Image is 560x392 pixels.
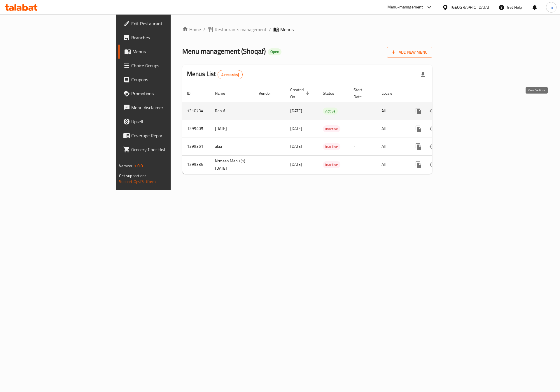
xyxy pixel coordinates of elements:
[118,143,210,157] a: Grocery Checklist
[118,73,210,87] a: Coupons
[426,122,440,136] button: Change Status
[412,140,426,154] button: more
[119,162,133,170] span: Version:
[119,172,146,180] span: Get support on:
[451,4,489,10] div: [GEOGRAPHIC_DATA]
[131,118,205,125] span: Upsell
[412,158,426,172] button: more
[387,47,432,58] button: Add New Menu
[377,120,407,138] td: All
[268,48,281,55] div: Open
[131,62,205,69] span: Choice Groups
[426,158,440,172] button: Change Status
[134,162,143,170] span: 1.0.0
[131,146,205,153] span: Grocery Checklist
[323,161,340,168] div: Inactive
[407,85,472,102] th: Actions
[182,85,472,174] table: enhanced table
[118,59,210,73] a: Choice Groups
[392,49,428,56] span: Add New Menu
[377,155,407,174] td: All
[187,70,243,79] h2: Menus List
[210,155,254,174] td: Nrmeen Menu (1) [DATE]
[412,122,426,136] button: more
[349,120,377,138] td: -
[549,4,553,10] span: m
[412,104,426,118] button: more
[118,87,210,101] a: Promotions
[349,155,377,174] td: -
[218,70,243,79] div: Total records count
[349,138,377,155] td: -
[118,101,210,115] a: Menu disclaimer
[426,140,440,154] button: Change Status
[131,90,205,97] span: Promotions
[131,132,205,139] span: Coverage Report
[290,143,302,150] span: [DATE]
[290,107,302,115] span: [DATE]
[259,90,279,97] span: Vendor
[323,108,338,115] div: Active
[132,48,205,55] span: Menus
[269,26,271,33] li: /
[377,138,407,155] td: All
[131,76,205,83] span: Coupons
[280,26,294,33] span: Menus
[381,90,400,97] span: Locale
[387,4,423,11] div: Menu-management
[210,138,254,155] td: alaa
[323,125,340,132] div: Inactive
[131,104,205,111] span: Menu disclaimer
[349,102,377,120] td: -
[118,129,210,143] a: Coverage Report
[131,34,205,41] span: Branches
[290,161,302,168] span: [DATE]
[290,125,302,132] span: [DATE]
[118,17,210,31] a: Edit Restaurant
[290,86,311,100] span: Created On
[118,45,210,59] a: Menus
[182,26,432,33] nav: breadcrumb
[218,72,243,78] span: 4 record(s)
[353,86,370,100] span: Start Date
[323,126,340,132] span: Inactive
[215,90,233,97] span: Name
[323,143,340,150] span: Inactive
[416,68,430,82] div: Export file
[131,20,205,27] span: Edit Restaurant
[210,102,254,120] td: Raouf
[215,26,267,33] span: Restaurants management
[118,115,210,129] a: Upsell
[118,31,210,45] a: Branches
[182,45,266,58] span: Menu management ( Shoqaf )
[377,102,407,120] td: All
[119,178,156,185] a: Support.OpsPlatform
[323,108,338,115] span: Active
[323,90,342,97] span: Status
[208,26,267,33] a: Restaurants management
[187,90,198,97] span: ID
[210,120,254,138] td: [DATE]
[323,161,340,168] span: Inactive
[268,49,281,54] span: Open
